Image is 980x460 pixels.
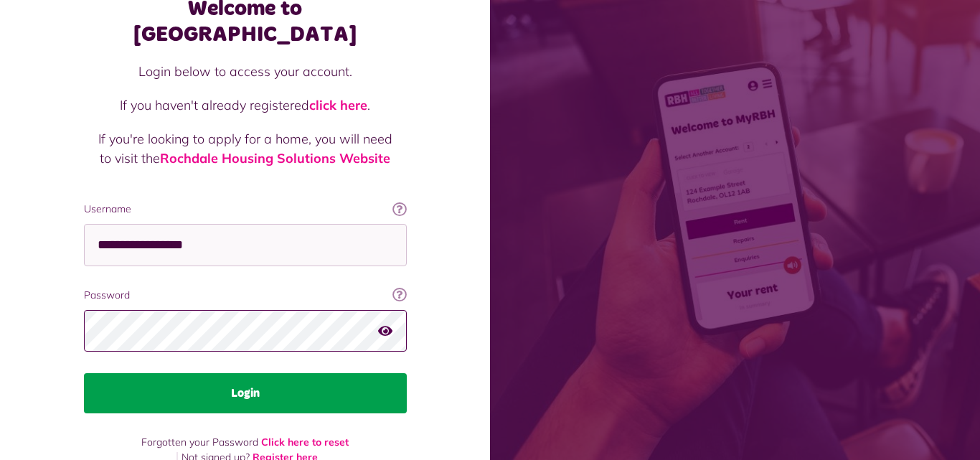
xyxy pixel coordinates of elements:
[84,373,407,413] button: Login
[84,202,407,217] label: Username
[141,436,258,449] span: Forgotten your Password
[98,62,392,81] p: Login below to access your account.
[84,288,407,303] label: Password
[160,150,390,166] a: Rochdale Housing Solutions Website
[98,129,392,168] p: If you're looking to apply for a home, you will need to visit the
[261,436,349,449] a: Click here to reset
[98,95,392,115] p: If you haven't already registered .
[309,97,367,113] a: click here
